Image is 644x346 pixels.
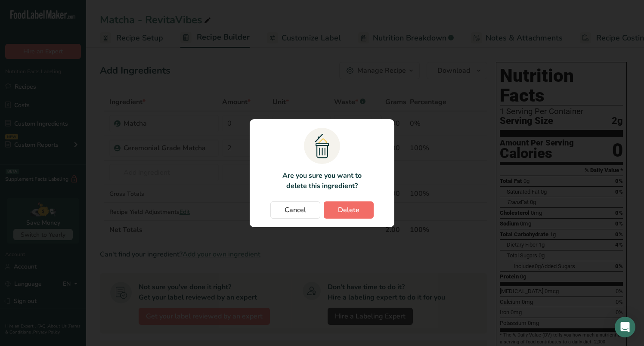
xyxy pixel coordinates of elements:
p: Are you sure you want to delete this ingredient? [277,170,366,191]
button: Delete [324,201,374,219]
span: Cancel [285,205,306,215]
span: Delete [338,205,359,215]
div: Open Intercom Messenger [615,317,635,337]
button: Cancel [270,201,320,219]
